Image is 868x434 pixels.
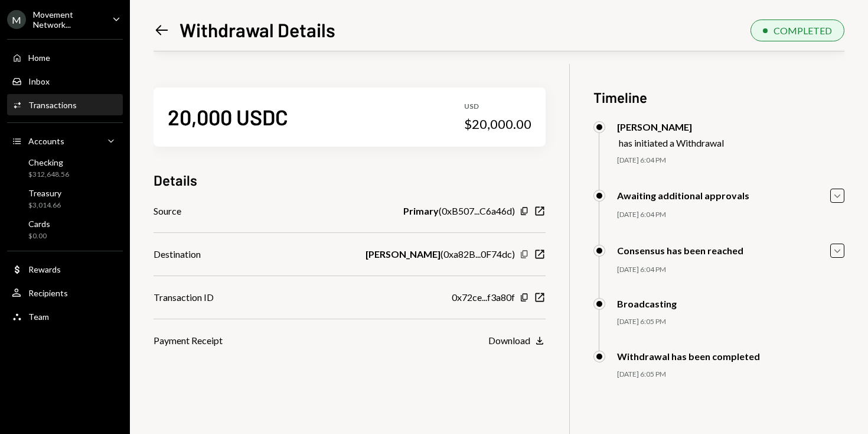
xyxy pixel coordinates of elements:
[28,100,77,110] div: Transactions
[7,47,123,68] a: Home
[7,184,123,213] a: Treasury$3,014.66
[617,210,844,220] div: [DATE] 6:04 PM
[180,18,335,41] h1: Withdrawal Details
[617,298,677,309] div: Broadcasting
[154,333,223,348] div: Payment Receipt
[28,231,50,241] div: $0.00
[28,264,61,274] div: Rewards
[33,9,103,30] div: Movement Network...
[28,219,50,229] div: Cards
[488,335,546,348] button: Download
[617,121,724,132] div: [PERSON_NAME]
[28,136,64,146] div: Accounts
[617,351,760,362] div: Withdrawal has been completed
[452,290,515,305] div: 0x72ce...f3a80f
[28,170,69,180] div: $312,648.56
[168,103,288,130] div: 20,000 USDC
[403,204,515,218] div: ( 0xB507...C6a46d )
[366,247,515,261] div: ( 0xa82B...0F74dc )
[154,170,197,190] h3: Details
[617,370,844,380] div: [DATE] 6:05 PM
[7,215,123,244] a: Cards$0.00
[617,317,844,327] div: [DATE] 6:05 PM
[617,156,844,166] div: [DATE] 6:04 PM
[593,88,844,107] h3: Timeline
[28,76,50,86] div: Inbox
[154,247,201,261] div: Destination
[7,130,123,151] a: Accounts
[7,258,123,280] a: Rewards
[7,282,123,303] a: Recipients
[774,25,832,36] div: COMPLETED
[28,188,61,198] div: Treasury
[28,157,69,167] div: Checking
[617,245,743,256] div: Consensus has been reached
[403,204,439,218] b: Primary
[154,204,181,218] div: Source
[464,102,531,112] div: USD
[28,53,50,63] div: Home
[619,137,724,148] div: has initiated a Withdrawal
[7,306,123,327] a: Team
[7,10,26,29] div: M
[488,335,530,346] div: Download
[366,247,440,261] b: [PERSON_NAME]
[28,312,49,322] div: Team
[617,190,749,201] div: Awaiting additional approvals
[154,290,214,305] div: Transaction ID
[7,154,123,182] a: Checking$312,648.56
[7,70,123,92] a: Inbox
[28,200,61,210] div: $3,014.66
[464,116,531,132] div: $20,000.00
[7,94,123,115] a: Transactions
[28,288,68,298] div: Recipients
[617,265,844,275] div: [DATE] 6:04 PM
